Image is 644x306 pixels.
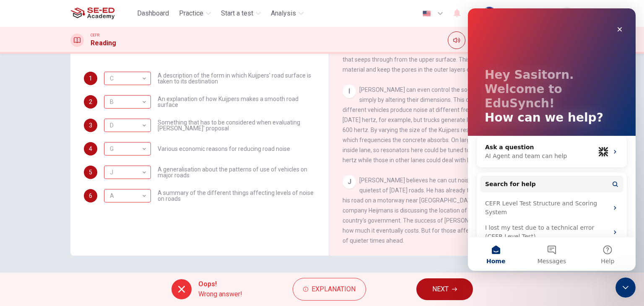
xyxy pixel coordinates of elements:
[89,75,92,81] span: 1
[89,169,92,175] span: 5
[104,72,151,85] div: G
[158,73,315,84] span: A description of the form in which Kuijpers' road surface is taken to its destination
[104,90,148,114] div: B
[89,193,92,199] span: 6
[432,283,449,295] span: NEXT
[343,175,356,189] div: J
[104,114,148,137] div: D
[468,8,636,271] iframe: Intercom live chat
[91,32,99,38] span: CEFR
[615,277,636,298] iframe: Intercom live chat
[91,38,116,48] h1: Reading
[137,8,169,18] span: Dashboard
[158,119,315,131] span: Something that has to be considered when evaluating [PERSON_NAME]' proposal
[158,146,290,152] span: Various economic reasons for reducing road noise
[179,8,203,18] span: Practice
[104,142,151,156] div: B
[104,161,148,184] div: J
[312,283,356,295] span: Explanation
[104,184,148,208] div: A
[448,31,465,49] div: Mute
[104,95,151,109] div: D
[89,122,92,128] span: 3
[89,146,92,152] span: 4
[134,6,172,21] button: Dashboard
[198,289,242,299] span: Wrong answer!
[198,279,242,289] span: Oops!
[104,166,151,179] div: I
[271,8,296,18] span: Analysis
[293,278,366,301] button: Explanation
[70,5,114,22] img: SE-ED Academy logo
[421,10,432,17] img: en
[483,7,496,20] img: Profile picture
[343,85,356,98] div: I
[416,278,473,300] button: NEXT
[104,67,148,91] div: C
[104,189,151,202] div: C
[218,6,264,21] button: Start a test
[343,86,560,163] span: [PERSON_NAME] can even control the sounds that his resonators absorb, simply by altering their di...
[343,177,559,244] span: [PERSON_NAME] believes he can cut noise by five decibels compared to the quietest of [DATE] roads...
[89,99,92,105] span: 2
[176,6,214,21] button: Practice
[221,8,253,18] span: Start a test
[104,137,148,161] div: G
[158,96,315,108] span: An explanation of how Kuijpers makes a smooth road surface
[104,119,151,132] div: J
[158,190,315,202] span: A summary of the different things affecting levels of noise on roads
[267,6,307,21] button: Analysis
[158,166,315,178] span: A generalisation about the patterns of use of vehicles on major roads
[70,5,134,22] a: SE-ED Academy logo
